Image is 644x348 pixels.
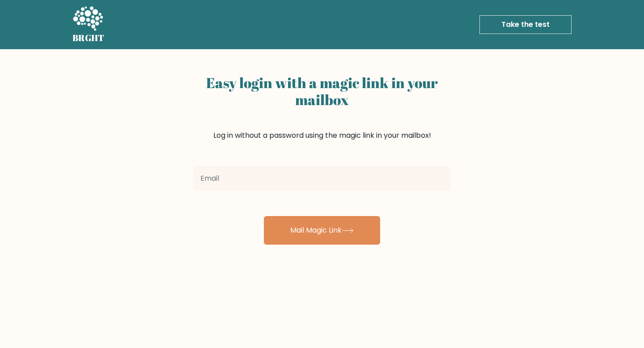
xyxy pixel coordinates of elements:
[193,71,451,162] div: Log in without a password using the magic link in your mailbox!
[264,216,380,245] button: Mail Magic Link
[479,15,572,34] a: Take the test
[193,166,451,191] input: Email
[72,33,105,43] h5: BRGHT
[193,74,451,109] h2: Easy login with a magic link in your mailbox
[72,4,105,46] a: BRGHT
